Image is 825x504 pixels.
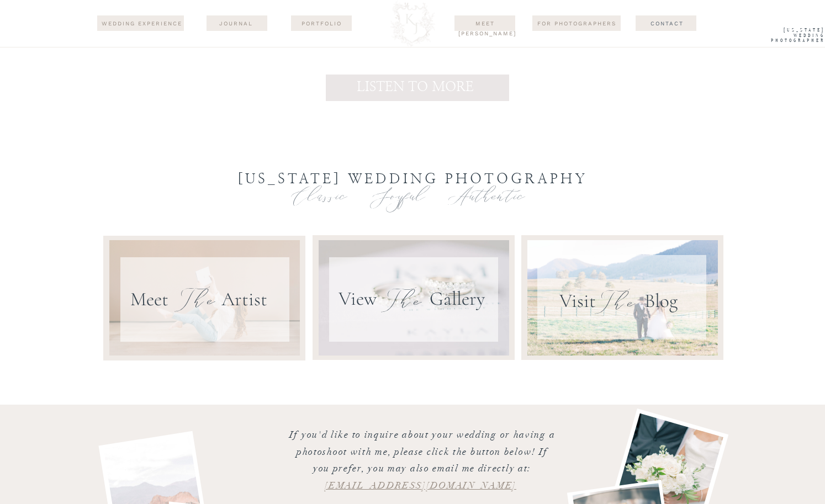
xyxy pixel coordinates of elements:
[295,19,348,28] a: Portfolio
[384,281,429,327] a: The
[325,482,516,491] a: [EMAIL_ADDRESS][DOMAIN_NAME]
[458,19,512,28] a: Meet [PERSON_NAME]
[628,19,705,28] a: Contact
[339,282,494,337] a: View Gallery
[293,168,532,225] p: Classic Joyful Authentic
[357,76,484,99] a: LISTEN TO MORE
[130,282,286,316] a: Meet Artist
[100,19,183,29] a: wedding experience
[559,284,687,339] a: Visit Blog
[209,19,263,28] a: journal
[754,28,825,46] a: [US_STATE] WEdding Photographer
[597,283,643,329] a: The
[532,19,621,28] a: For Photographers
[287,428,557,500] p: If you'd like to inquire about your wedding or having a photoshoot with me, please click the butt...
[231,171,594,183] h2: [US_STATE] wedding Photography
